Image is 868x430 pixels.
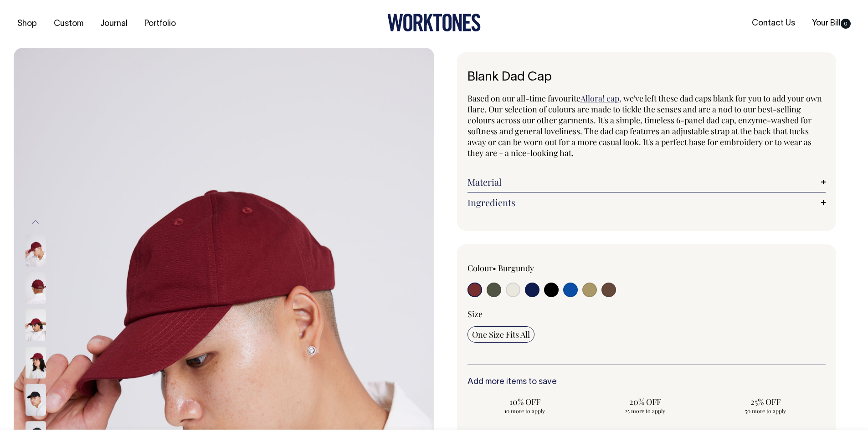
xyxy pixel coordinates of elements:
[588,394,703,417] input: 20% OFF 25 more to apply
[472,396,578,407] span: 10% OFF
[592,407,698,415] span: 25 more to apply
[97,16,131,31] a: Journal
[26,309,46,341] img: burgundy
[713,396,818,407] span: 25% OFF
[467,197,826,208] a: Ingredients
[29,212,42,232] button: Previous
[50,16,87,31] a: Custom
[467,394,582,417] input: 10% OFF 10 more to apply
[748,16,799,31] a: Contact Us
[26,347,46,379] img: burgundy
[493,263,496,273] span: •
[580,93,619,104] a: Allora! cap
[592,396,698,407] span: 20% OFF
[472,329,530,340] span: One Size Fits All
[467,326,534,343] input: One Size Fits All
[467,93,822,158] span: , we've left these dad caps blank for you to add your own flare. Our selection of colours are mad...
[708,394,823,417] input: 25% OFF 50 more to apply
[26,235,46,267] img: burgundy
[713,407,818,415] span: 50 more to apply
[808,16,854,31] a: Your Bill0
[26,384,46,416] img: black
[841,19,851,29] span: 0
[467,93,580,104] span: Based on our all-time favourite
[467,263,611,273] div: Colour
[14,16,41,31] a: Shop
[141,16,180,31] a: Portfolio
[467,177,826,187] a: Material
[467,71,826,85] h1: Blank Dad Cap
[472,407,578,415] span: 10 more to apply
[26,272,46,304] img: burgundy
[467,309,826,319] div: Size
[467,378,826,387] h6: Add more items to save
[498,263,534,273] label: Burgundy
